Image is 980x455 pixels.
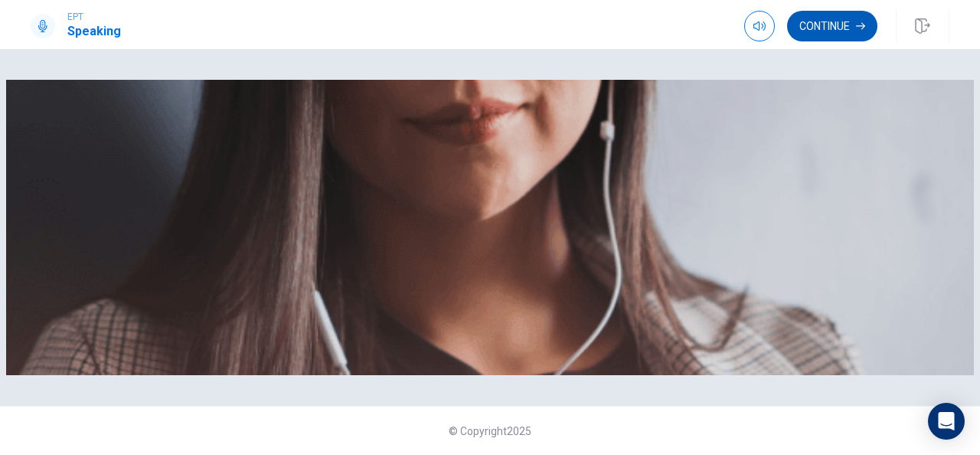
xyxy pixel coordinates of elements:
[928,403,965,440] div: Open Intercom Messenger
[67,12,121,22] span: EPT
[6,80,974,375] img: speaking intro
[787,11,877,41] button: Continue
[67,22,121,41] h1: Speaking
[449,425,531,437] span: © Copyright 2025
